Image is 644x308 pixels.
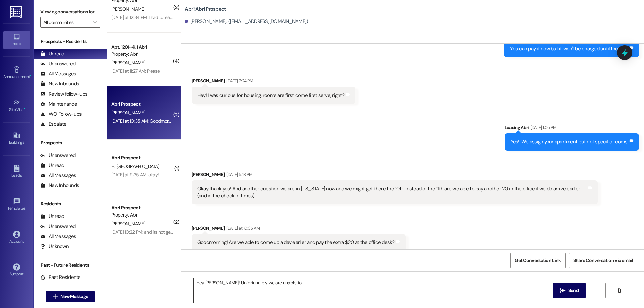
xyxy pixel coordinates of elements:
a: Buildings [3,130,30,148]
div: Unanswered [40,223,76,230]
div: Abri Prospect [111,101,173,108]
div: Past + Future Residents [34,262,107,269]
a: Leads [3,163,30,181]
button: Send [553,283,586,298]
div: [DATE] at 12:34 PM: I had to leave for work but everything's moved out and it's clean I was wanti... [111,14,512,20]
div: Property: Abri [111,211,173,219]
button: Get Conversation Link [510,253,565,268]
div: [DATE] at 11:27 AM: Please [111,68,160,74]
div: [DATE] 7:24 PM [225,77,253,84]
span: • [30,73,31,78]
i:  [616,288,622,293]
div: Yes!! We assign your apartment but not specific rooms! [511,138,629,145]
span: [PERSON_NAME] [111,6,145,12]
div: New Inbounds [40,182,79,189]
div: Unanswered [40,60,76,67]
a: Inbox [3,31,30,49]
div: [DATE] 10:22 PM: and its not getting sent to her [111,229,201,235]
b: Abri: Abri Prospect [185,6,226,13]
div: Apt. 1201~4, 1 Abri [111,44,173,51]
a: Support [3,261,30,280]
a: Templates • [3,196,30,214]
div: Residents [34,200,107,207]
div: [DATE] at 10:35 AM [225,225,260,232]
div: Unanswered [40,152,76,159]
button: New Message [46,291,95,302]
div: Goodmorning! Are we able to come up a day earlier and pay the extra $20 at the office desk? [197,239,395,246]
div: Prospects [34,139,107,146]
div: Escalate [40,121,66,128]
div: Leasing Abri [505,124,639,133]
input: All communities [43,17,90,28]
label: Viewing conversations for [40,7,100,17]
div: Unknown [40,243,69,250]
span: New Message [60,293,88,300]
div: Abri Prospect [111,204,173,211]
div: Maintenance [40,101,77,108]
div: Unread [40,162,64,169]
span: [PERSON_NAME] [111,110,145,116]
img: ResiDesk Logo [10,6,23,18]
div: Hey! I was curious for housing, rooms are first come first serve, right? [197,92,344,99]
div: Unread [40,213,64,220]
div: [PERSON_NAME] [192,171,598,180]
span: • [26,205,27,210]
div: Okay thank you! And another question we are in [US_STATE] now and we might get there the 10th ins... [197,185,587,200]
span: [PERSON_NAME] [111,60,145,66]
i:  [93,20,97,25]
div: [DATE] at 9:35 AM: okay! [111,172,159,178]
a: Site Visit • [3,97,30,115]
textarea: Hey [PERSON_NAME]! Unfortunately we are unable to [194,278,540,303]
div: All Messages [40,70,76,77]
div: [PERSON_NAME]. ([EMAIL_ADDRESS][DOMAIN_NAME]) [185,18,308,25]
div: New Inbounds [40,80,79,87]
div: Unread [40,50,64,57]
div: Abri Prospect [111,154,173,161]
div: Review follow-ups [40,90,87,98]
div: Past Residents [40,274,81,281]
div: WO Follow-ups [40,111,82,118]
span: Share Conversation via email [573,257,633,264]
span: [PERSON_NAME] [111,221,145,227]
div: Property: Abri [111,51,173,58]
div: All Messages [40,233,76,240]
button: Share Conversation via email [569,253,637,268]
div: All Messages [40,172,76,179]
span: Send [568,287,579,294]
span: • [24,106,25,111]
div: [DATE] 5:18 PM [225,171,252,178]
div: [PERSON_NAME] [192,77,355,87]
i:  [560,288,565,293]
div: [PERSON_NAME] [192,225,406,234]
div: [DATE] 1:05 PM [529,124,557,131]
div: [DATE] at 10:35 AM: Goodmorning! Are we able to come up a day earlier and pay the extra $20 at th... [111,118,333,124]
span: Get Conversation Link [515,257,561,264]
i:  [53,294,58,299]
div: Prospects + Residents [34,38,107,45]
span: H. [GEOGRAPHIC_DATA] [111,163,159,169]
div: You can pay it now but it won't be charged until the 1st :) [510,45,628,52]
a: Account [3,229,30,247]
